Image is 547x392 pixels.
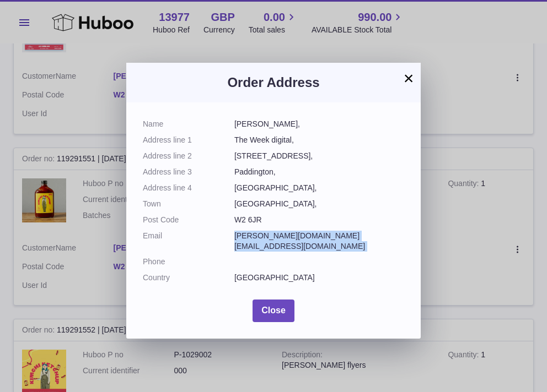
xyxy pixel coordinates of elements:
dd: [STREET_ADDRESS], [234,151,404,161]
dt: Country [143,273,234,283]
dd: [PERSON_NAME][DOMAIN_NAME][EMAIL_ADDRESS][DOMAIN_NAME] [234,231,404,252]
h3: Order Address [143,74,404,91]
dd: [GEOGRAPHIC_DATA], [234,183,404,193]
dt: Address line 3 [143,167,234,177]
dd: [GEOGRAPHIC_DATA] [234,273,404,283]
dt: Address line 2 [143,151,234,161]
span: Close [261,306,286,315]
dt: Town [143,199,234,209]
dt: Address line 1 [143,135,234,145]
button: Close [253,300,294,322]
dd: The Week digital, [234,135,404,145]
dt: Address line 4 [143,183,234,193]
dt: Phone [143,257,234,267]
dt: Name [143,119,234,129]
dd: [PERSON_NAME], [234,119,404,129]
dd: Paddington, [234,167,404,177]
dt: Email [143,231,234,252]
dd: [GEOGRAPHIC_DATA], [234,199,404,209]
button: × [402,72,415,85]
dt: Post Code [143,215,234,225]
dd: W2 6JR [234,215,404,225]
